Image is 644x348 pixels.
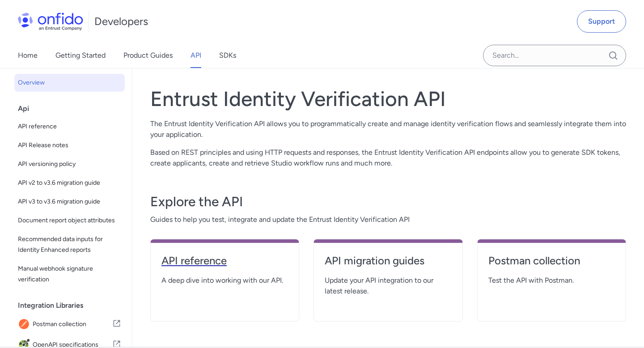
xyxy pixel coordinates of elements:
a: SDKs [219,43,236,68]
a: API v2 to v3.6 migration guide [14,174,125,192]
span: Update your API integration to our latest release. [325,275,451,297]
span: API versioning policy [18,159,121,170]
span: API v3 to v3.6 migration guide [18,196,121,207]
span: Overview [18,77,121,88]
span: Test the API with Postman. [488,275,615,286]
img: IconPostman collection [18,318,33,331]
a: Overview [14,74,125,92]
span: API Release notes [18,140,121,151]
a: API reference [14,118,125,136]
a: API versioning policy [14,155,125,173]
a: Home [18,43,38,68]
h4: API reference [161,254,288,268]
span: Recommended data inputs for Identity Enhanced reports [18,234,121,255]
a: API migration guides [325,254,451,275]
h4: Postman collection [488,254,615,268]
a: Recommended data inputs for Identity Enhanced reports [14,230,125,259]
a: Product Guides [123,43,173,68]
p: Based on REST principles and using HTTP requests and responses, the Entrust Identity Verification... [150,147,626,169]
h1: Developers [94,14,148,29]
span: API v2 to v3.6 migration guide [18,178,121,188]
a: Document report object attributes [14,212,125,229]
p: The Entrust Identity Verification API allows you to programmatically create and manage identity v... [150,119,626,140]
span: Postman collection [33,318,112,331]
span: API reference [18,121,121,132]
span: Document report object attributes [18,215,121,226]
a: IconPostman collectionPostman collection [14,314,125,334]
img: Onfido Logo [18,13,83,30]
h3: Explore the API [150,193,626,211]
div: Integration Libraries [18,297,128,314]
h4: API migration guides [325,254,451,268]
a: Manual webhook signature verification [14,260,125,289]
a: Getting Started [55,43,106,68]
a: API v3 to v3.6 migration guide [14,193,125,211]
span: A deep dive into working with our API. [161,275,288,286]
span: Manual webhook signature verification [18,263,121,285]
a: API [191,43,201,68]
a: Support [577,10,626,33]
h1: Entrust Identity Verification API [150,86,626,111]
a: API Release notes [14,136,125,154]
a: API reference [161,254,288,275]
span: Guides to help you test, integrate and update the Entrust Identity Verification API [150,214,626,225]
div: Api [18,100,128,118]
input: Onfido search input field [483,45,626,66]
a: Postman collection [488,254,615,275]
